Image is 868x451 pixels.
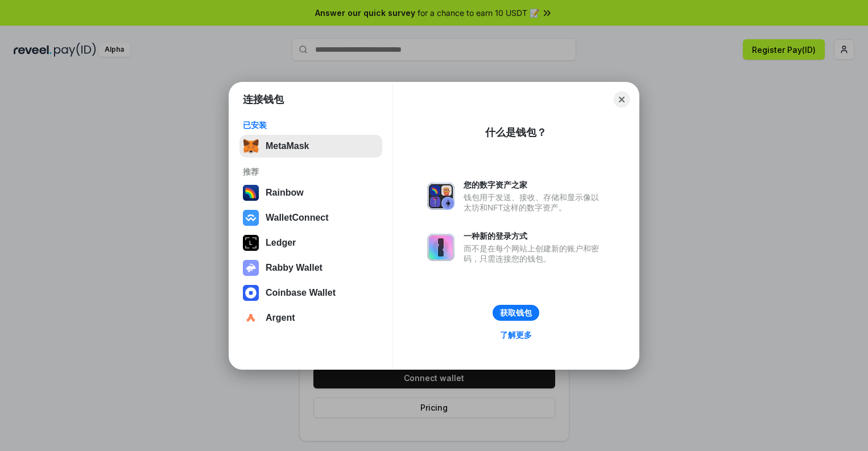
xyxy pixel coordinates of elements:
button: WalletConnect [239,206,382,229]
div: MetaMask [266,141,309,151]
div: 获取钱包 [500,308,532,318]
img: svg+xml,%3Csvg%20width%3D%2228%22%20height%3D%2228%22%20viewBox%3D%220%200%2028%2028%22%20fill%3D... [243,310,259,326]
div: 推荐 [243,167,379,177]
div: 已安装 [243,120,379,130]
div: Rainbow [266,188,304,198]
div: Ledger [266,238,296,248]
button: Argent [239,307,382,329]
button: Ledger [239,231,382,254]
button: Coinbase Wallet [239,282,382,304]
img: svg+xml,%3Csvg%20xmlns%3D%22http%3A%2F%2Fwww.w3.org%2F2000%2Fsvg%22%20fill%3D%22none%22%20viewBox... [427,183,454,210]
a: 了解更多 [493,328,539,342]
button: MetaMask [239,135,382,158]
div: 钱包用于发送、接收、存储和显示像以太坊和NFT这样的数字资产。 [464,192,605,213]
div: WalletConnect [266,213,329,223]
button: Close [614,92,630,107]
img: svg+xml,%3Csvg%20fill%3D%22none%22%20height%3D%2233%22%20viewBox%3D%220%200%2035%2033%22%20width%... [243,138,259,154]
div: Rabby Wallet [266,263,323,273]
img: svg+xml,%3Csvg%20xmlns%3D%22http%3A%2F%2Fwww.w3.org%2F2000%2Fsvg%22%20width%3D%2228%22%20height%3... [243,235,259,251]
h1: 连接钱包 [243,93,284,106]
div: 一种新的登录方式 [464,231,605,241]
img: svg+xml,%3Csvg%20xmlns%3D%22http%3A%2F%2Fwww.w3.org%2F2000%2Fsvg%22%20fill%3D%22none%22%20viewBox... [243,260,259,276]
div: 您的数字资产之家 [464,180,605,190]
button: Rainbow [239,181,382,204]
button: Rabby Wallet [239,256,382,279]
img: svg+xml,%3Csvg%20width%3D%2228%22%20height%3D%2228%22%20viewBox%3D%220%200%2028%2028%22%20fill%3D... [243,210,259,226]
img: svg+xml,%3Csvg%20width%3D%22120%22%20height%3D%22120%22%20viewBox%3D%220%200%20120%20120%22%20fil... [243,185,259,201]
div: Coinbase Wallet [266,288,336,298]
div: 什么是钱包？ [485,126,547,139]
div: 了解更多 [500,330,532,340]
img: svg+xml,%3Csvg%20xmlns%3D%22http%3A%2F%2Fwww.w3.org%2F2000%2Fsvg%22%20fill%3D%22none%22%20viewBox... [427,234,454,261]
button: 获取钱包 [493,305,539,321]
img: svg+xml,%3Csvg%20width%3D%2228%22%20height%3D%2228%22%20viewBox%3D%220%200%2028%2028%22%20fill%3D... [243,285,259,301]
div: 而不是在每个网站上创建新的账户和密码，只需连接您的钱包。 [464,243,605,264]
div: Argent [266,313,295,323]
